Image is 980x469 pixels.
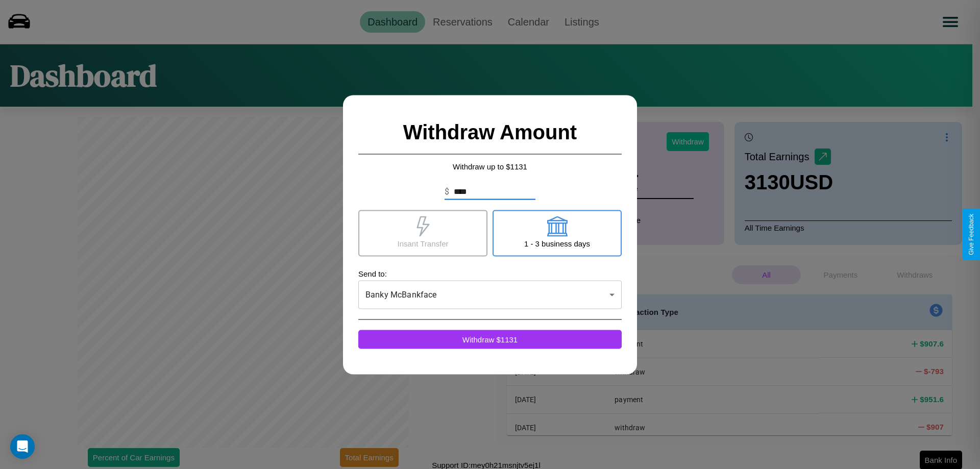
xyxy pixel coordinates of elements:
[10,434,35,459] div: Open Intercom Messenger
[358,110,622,154] h2: Withdraw Amount
[358,266,622,280] p: Send to:
[358,159,622,173] p: Withdraw up to $ 1131
[358,280,622,309] div: Banky McBankface
[445,185,449,198] p: $
[524,236,590,250] p: 1 - 3 business days
[397,236,448,250] p: Insant Transfer
[358,330,622,349] button: Withdraw $1131
[968,214,975,255] div: Give Feedback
